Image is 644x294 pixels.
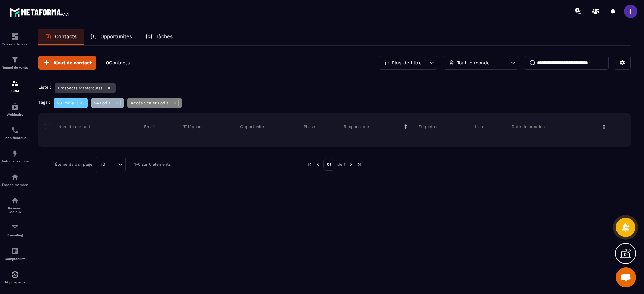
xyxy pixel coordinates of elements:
[11,56,19,64] img: formation
[55,162,92,167] p: Éléments par page
[2,42,29,46] p: Tableau de bord
[475,124,484,129] p: Liste
[2,74,29,98] a: formationformationCRM
[418,124,438,129] p: Étiquettes
[2,98,29,121] a: automationsautomationsWebinaire
[53,59,92,66] span: Ajout de contact
[2,168,29,192] a: automationsautomationsEspace membre
[616,267,636,287] a: Ouvrir le chat
[512,124,545,129] p: Date de création
[2,27,29,51] a: formationformationTableau de bord
[96,157,126,172] div: Search for option
[45,124,90,129] p: Nom du contact
[2,66,29,69] p: Tunnel de vente
[11,247,19,255] img: accountant
[356,161,362,167] img: next
[2,257,29,261] p: Comptabilité
[134,162,171,167] p: 1-0 sur 0 éléments
[2,192,29,219] a: social-networksocial-networkRéseaux Sociaux
[323,158,335,171] p: 01
[11,126,19,134] img: scheduler
[98,161,108,168] span: 10
[11,103,19,111] img: automations
[11,32,19,41] img: formation
[240,124,264,129] p: Opportunité
[348,161,354,167] img: next
[11,79,19,87] img: formation
[11,224,19,232] img: email
[38,100,50,105] p: Tags :
[144,124,155,129] p: Email
[2,145,29,168] a: automationsautomationsAutomatisations
[2,233,29,237] p: E-mailing
[2,121,29,145] a: schedulerschedulerPlanificateur
[11,197,19,205] img: social-network
[11,271,19,279] img: automations
[2,280,29,284] p: IA prospects
[94,101,111,105] p: v4 Podia
[139,29,179,45] a: Tâches
[109,60,130,65] span: Contacts
[392,60,422,65] p: Plus de filtre
[2,183,29,187] p: Espace membre
[344,124,369,129] p: Responsable
[2,113,29,116] p: Webinaire
[2,206,29,214] p: Réseaux Sociaux
[38,85,51,90] p: Liste :
[131,101,169,105] p: Accès Scaler Podia
[106,60,130,66] p: 0
[108,161,116,168] input: Search for option
[2,51,29,74] a: formationformationTunnel de vente
[100,33,132,40] p: Opportunités
[9,6,70,18] img: logo
[183,124,204,129] p: Téléphone
[2,159,29,163] p: Automatisations
[11,150,19,158] img: automations
[57,101,74,105] p: V3 Podia
[337,162,345,167] p: de 1
[38,56,96,70] button: Ajout de contact
[11,173,19,181] img: automations
[457,60,490,65] p: Tout le monde
[84,29,139,45] a: Opportunités
[38,29,84,45] a: Contacts
[2,242,29,266] a: accountantaccountantComptabilité
[2,136,29,140] p: Planificateur
[55,33,77,40] p: Contacts
[2,219,29,242] a: emailemailE-mailing
[315,161,321,167] img: prev
[156,33,173,40] p: Tâches
[304,124,315,129] p: Phase
[2,89,29,93] p: CRM
[58,86,102,90] p: Prospects Masterclass
[307,161,313,167] img: prev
